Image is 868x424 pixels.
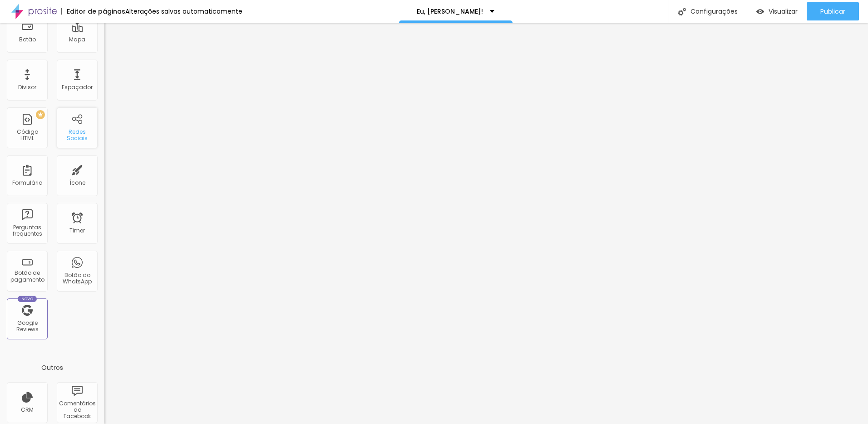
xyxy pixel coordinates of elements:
div: Divisor [18,84,36,91]
div: Botão [19,36,36,43]
div: Redes Sociais [59,129,95,142]
p: Eu, [PERSON_NAME]! [417,8,483,15]
div: Formulário [12,180,42,186]
div: Perguntas frequentes [9,224,45,237]
div: Editor de páginas [61,8,125,15]
img: view-1.svg [756,8,764,15]
div: Alterações salvas automaticamente [125,8,242,15]
div: Mapa [69,36,85,43]
div: Botão de pagamento [9,270,45,283]
div: Botão do WhatsApp [59,272,95,285]
div: Comentários do Facebook [59,400,95,420]
div: CRM [21,407,34,413]
img: Icone [678,8,686,15]
span: Publicar [820,8,845,15]
iframe: Editor [104,23,868,424]
span: Visualizar [769,8,798,15]
div: Código HTML [9,129,45,142]
button: Visualizar [747,2,807,20]
button: Publicar [807,2,859,20]
div: Timer [69,227,85,234]
div: Google Reviews [9,320,45,333]
div: Ícone [69,180,85,186]
div: Novo [18,296,37,302]
div: Espaçador [62,84,93,91]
